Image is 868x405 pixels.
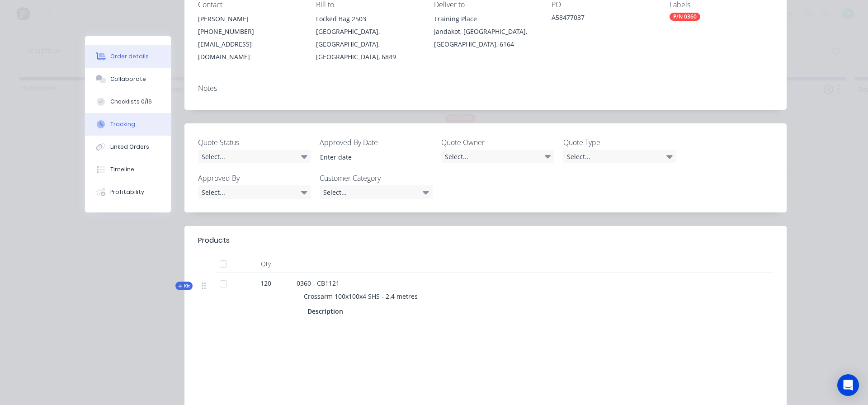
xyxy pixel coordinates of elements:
label: Quote Type [563,137,676,148]
div: Labels [670,0,773,9]
div: Description [307,305,347,318]
label: Customer Category [320,173,433,184]
div: Contact [198,0,302,9]
button: Linked Orders [85,136,171,158]
button: Tracking [85,113,171,136]
div: Open Intercom Messenger [837,374,859,396]
div: Locked Bag 2503[GEOGRAPHIC_DATA], [GEOGRAPHIC_DATA], [GEOGRAPHIC_DATA], 6849 [316,13,420,63]
div: [PHONE_NUMBER] [198,25,302,38]
label: Quote Owner [441,137,554,148]
div: Select... [320,185,433,199]
div: Deliver to [434,0,538,9]
div: Kit [175,282,193,290]
div: Timeline [110,165,134,174]
span: Kit [178,283,190,289]
div: Jandakot, [GEOGRAPHIC_DATA], [GEOGRAPHIC_DATA], 6164 [434,25,538,51]
div: Tracking [110,120,135,128]
div: Linked Orders [110,143,149,151]
div: [PERSON_NAME][PHONE_NUMBER][EMAIL_ADDRESS][DOMAIN_NAME] [198,13,302,63]
div: Order details [110,52,149,61]
div: Select... [198,150,311,163]
div: Bill to [316,0,420,9]
div: P/N 0360 [670,13,700,21]
span: 120 [260,278,271,288]
label: Approved By [198,173,311,184]
div: PO [552,0,655,9]
div: Select... [441,150,554,163]
div: Checklists 0/16 [110,98,152,106]
div: Training Place [434,13,538,25]
button: Checklists 0/16 [85,90,171,113]
button: Profitability [85,181,171,203]
div: [PERSON_NAME] [198,13,302,25]
div: Qty [239,255,293,273]
div: Collaborate [110,75,146,83]
div: Select... [198,185,311,199]
div: Products [198,235,230,246]
label: Approved By Date [320,137,433,148]
span: Crossarm 100x100x4 SHS - 2.4 metres [304,292,418,301]
div: [EMAIL_ADDRESS][DOMAIN_NAME] [198,38,302,63]
input: Enter date [314,150,426,164]
div: Select... [563,150,676,163]
div: [GEOGRAPHIC_DATA], [GEOGRAPHIC_DATA], [GEOGRAPHIC_DATA], 6849 [316,25,420,63]
div: Locked Bag 2503 [316,13,420,25]
div: Profitability [110,188,144,196]
button: Collaborate [85,68,171,90]
span: 0360 - CB1121 [297,279,340,287]
div: A58477037 [552,13,655,25]
div: Training PlaceJandakot, [GEOGRAPHIC_DATA], [GEOGRAPHIC_DATA], 6164 [434,13,538,51]
button: Order details [85,45,171,68]
label: Quote Status [198,137,311,148]
button: Timeline [85,158,171,181]
div: Notes [198,84,773,93]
